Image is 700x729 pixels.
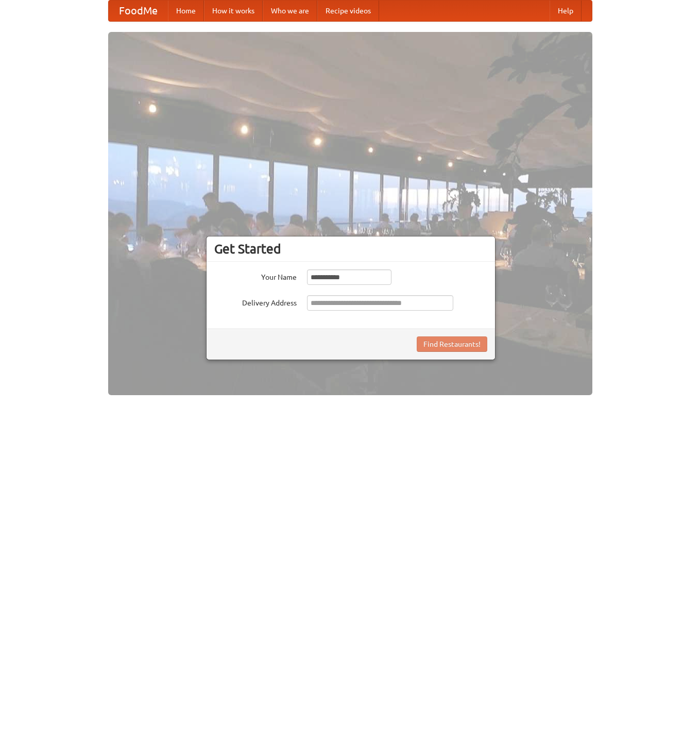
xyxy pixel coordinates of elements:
[168,1,204,21] a: Home
[417,336,487,352] button: Find Restaurants!
[214,295,297,308] label: Delivery Address
[204,1,263,21] a: How it works
[263,1,317,21] a: Who we are
[317,1,379,21] a: Recipe videos
[214,241,487,257] h3: Get Started
[550,1,582,21] a: Help
[109,1,168,21] a: FoodMe
[214,269,297,282] label: Your Name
